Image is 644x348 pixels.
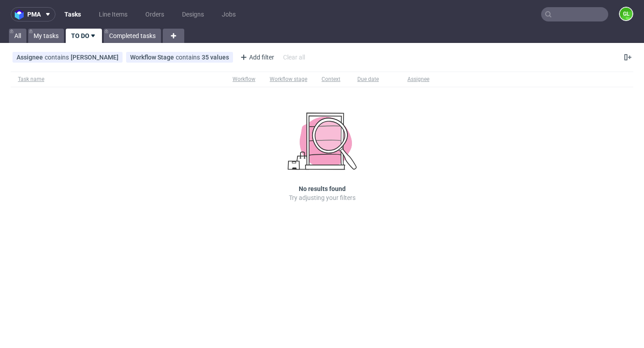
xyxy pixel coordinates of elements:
h3: No results found [299,184,346,193]
span: Workflow Stage [130,54,176,61]
div: Workflow stage [270,76,307,83]
div: 35 values [202,54,229,61]
div: Context [322,76,343,83]
div: Add filter [237,50,276,64]
button: pma [11,7,55,21]
a: All [9,29,26,43]
a: TO DO [66,29,102,43]
span: contains [45,54,71,61]
img: logo [15,9,27,20]
a: Tasks [59,7,86,21]
span: pma [27,11,41,17]
span: Assignee [17,54,45,61]
a: Line Items [93,7,133,21]
div: Workflow [233,76,255,83]
figcaption: GL [620,8,632,20]
a: Jobs [216,7,241,21]
span: Task name [18,76,218,83]
a: Orders [140,7,169,21]
a: Designs [177,7,209,21]
span: Due date [357,76,393,83]
a: My tasks [28,29,64,43]
a: Completed tasks [104,29,161,43]
div: Clear all [281,51,307,64]
p: Try adjusting your filters [289,193,356,202]
div: [PERSON_NAME] [71,54,119,61]
span: contains [176,54,202,61]
div: Assignee [407,76,429,83]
